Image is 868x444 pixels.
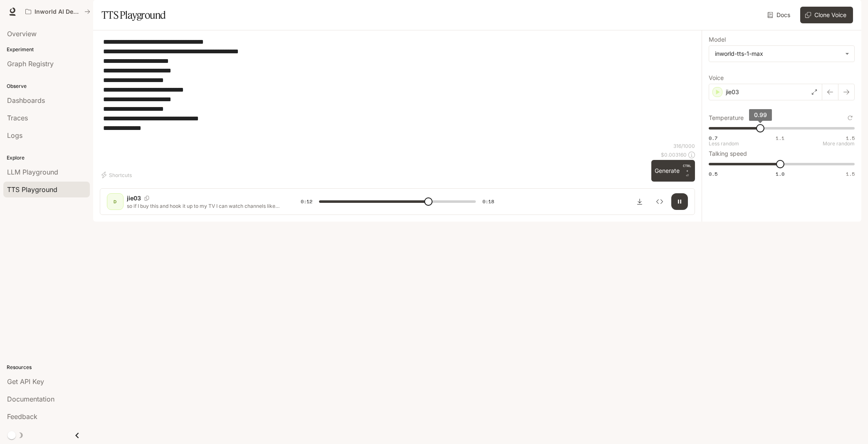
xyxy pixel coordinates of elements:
[726,88,739,96] p: jie03
[141,196,153,201] button: Copy Voice ID
[482,197,494,206] span: 0:18
[754,111,767,118] span: 0.99
[846,170,855,177] span: 1.5
[846,113,855,122] button: Reset to default
[823,141,855,146] p: More random
[651,193,668,210] button: Inspect
[846,135,855,142] span: 1.5
[651,160,695,182] button: GenerateCTRL +⏎
[101,7,166,23] h1: TTS Playground
[709,151,747,157] p: Talking speed
[100,168,135,182] button: Shortcuts
[715,50,841,58] div: inworld-tts-1-max
[709,115,744,121] p: Temperature
[35,8,81,15] p: Inworld AI Demos
[683,163,692,173] p: CTRL +
[301,197,312,206] span: 0:12
[709,75,724,81] p: Voice
[683,163,692,178] p: ⏎
[709,135,717,142] span: 0.7
[776,170,784,177] span: 1.0
[766,7,794,23] a: Docs
[709,46,854,62] div: inworld-tts-1-max
[776,135,784,142] span: 1.1
[709,170,717,177] span: 0.5
[127,194,141,202] p: jie03
[109,195,122,208] div: D
[631,193,648,210] button: Download audio
[22,3,94,20] button: All workspaces
[709,37,726,42] p: Model
[800,7,853,23] button: Clone Voice
[127,202,281,210] p: so if I buy this and hook it up to my TV I can watch channels like I used to with cable exactly i...
[709,141,739,146] p: Less random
